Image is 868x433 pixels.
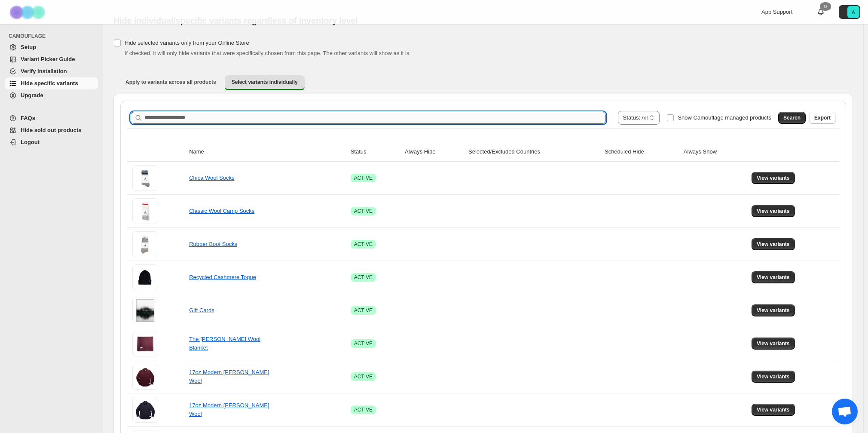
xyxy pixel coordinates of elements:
[752,205,795,217] button: View variants
[348,142,402,162] th: Status
[354,373,373,380] span: ACTIVE
[189,208,254,214] a: Classic Wool Camp Socks
[757,208,790,215] span: View variants
[189,307,214,313] a: Gift Cards
[752,338,795,350] button: View variants
[21,92,43,98] span: Upgrade
[832,399,858,424] a: Open chat
[681,142,749,162] th: Always Show
[189,241,237,247] a: Rubber Boot Socks
[354,340,373,347] span: ACTIVE
[809,112,836,124] button: Export
[5,77,98,89] a: Hide specific variants
[21,139,40,145] span: Logout
[186,142,348,162] th: Name
[466,142,602,162] th: Selected/Excluded Countries
[5,65,98,77] a: Verify Installation
[125,50,411,56] span: If checked, it will only hide variants that were specifically chosen from this page. The other va...
[354,274,373,281] span: ACTIVE
[354,307,373,314] span: ACTIVE
[757,406,790,413] span: View variants
[21,68,67,74] span: Verify Installation
[125,40,249,46] span: Hide selected variants only from your Online Store
[354,175,373,181] span: ACTIVE
[752,371,795,383] button: View variants
[21,44,36,50] span: Setup
[5,41,98,53] a: Setup
[21,127,82,133] span: Hide sold out products
[402,142,466,162] th: Always Hide
[678,114,771,121] span: Show Camouflage managed products
[757,373,790,380] span: View variants
[757,340,790,347] span: View variants
[820,2,831,11] div: 0
[5,89,98,101] a: Upgrade
[5,124,98,136] a: Hide sold out products
[189,369,269,384] a: 17oz Modern [PERSON_NAME] Wool
[852,9,855,15] text: A
[761,9,792,15] span: App Support
[21,80,78,86] span: Hide specific variants
[839,5,860,19] button: Avatar with initials A
[752,304,795,316] button: View variants
[752,271,795,283] button: View variants
[757,274,790,281] span: View variants
[225,75,305,90] button: Select variants individually
[5,112,98,124] a: FAQs
[119,75,223,89] button: Apply to variants across all products
[7,0,50,24] img: Camouflage
[752,404,795,416] button: View variants
[816,8,825,16] a: 0
[9,33,99,40] span: CAMOUFLAGE
[602,142,681,162] th: Scheduled Hide
[847,6,859,18] span: Avatar with initials A
[757,307,790,314] span: View variants
[5,136,98,148] a: Logout
[232,79,298,86] span: Select variants individually
[189,402,269,417] a: 17oz Modern [PERSON_NAME] Wool
[752,238,795,250] button: View variants
[757,241,790,248] span: View variants
[354,208,373,215] span: ACTIVE
[783,114,801,121] span: Search
[5,53,98,65] a: Variant Picker Guide
[778,112,806,124] button: Search
[354,406,373,413] span: ACTIVE
[125,79,216,86] span: Apply to variants across all products
[189,336,260,351] a: The [PERSON_NAME] Wool Blanket
[752,172,795,184] button: View variants
[354,241,373,248] span: ACTIVE
[21,56,75,62] span: Variant Picker Guide
[21,115,35,121] span: FAQs
[189,175,234,181] a: Chica Wool Socks
[189,274,256,280] a: Recycled Cashmere Toque
[814,114,831,121] span: Export
[757,175,790,181] span: View variants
